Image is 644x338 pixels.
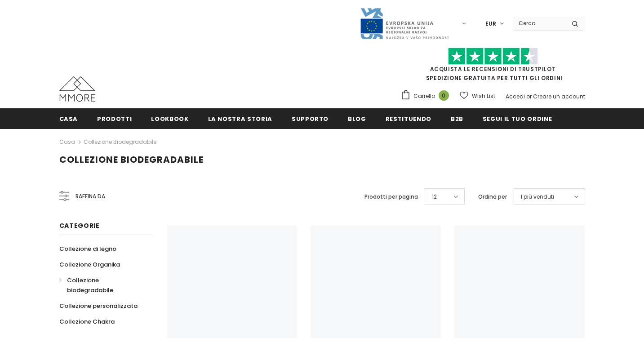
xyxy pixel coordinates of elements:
a: Lookbook [151,108,188,129]
span: Blog [348,115,366,123]
span: Collezione biodegradabile [59,153,204,166]
span: I più venduti [521,192,554,201]
a: Acquista le recensioni di TrustPilot [430,65,556,73]
img: Fidati di Pilot Stars [448,48,538,65]
a: Prodotti [97,108,132,129]
a: Restituendo [386,108,431,129]
a: Collezione biodegradabile [59,272,144,298]
a: Collezione personalizzata [59,298,138,314]
input: Search Site [513,17,565,30]
span: Collezione personalizzata [59,302,138,310]
span: Collezione Organika [59,260,120,269]
a: La nostra storia [208,108,272,129]
a: Creare un account [533,93,585,100]
a: Blog [348,108,366,129]
a: Casa [59,108,78,129]
a: Casa [59,137,75,147]
img: Casi MMORE [59,76,95,102]
span: Collezione biodegradabile [67,276,113,294]
img: Javni Razpis [360,7,449,40]
span: Raffina da [76,191,105,201]
span: Restituendo [386,115,431,123]
span: Casa [59,115,78,123]
a: B2B [451,108,463,129]
span: supporto [292,115,329,123]
span: Categorie [59,221,100,230]
label: Ordina per [478,192,507,201]
span: EUR [485,19,496,28]
a: Collezione Chakra [59,314,115,329]
span: La nostra storia [208,115,272,123]
a: Collezione Organika [59,257,120,272]
a: Wish List [460,88,495,104]
span: Lookbook [151,115,188,123]
a: supporto [292,108,329,129]
label: Prodotti per pagina [364,192,418,201]
span: Wish List [472,92,495,101]
span: Collezione di legno [59,245,116,253]
span: Prodotti [97,115,132,123]
a: Collezione di legno [59,241,116,257]
a: Segui il tuo ordine [483,108,552,129]
span: 12 [432,192,437,201]
a: Accedi [506,93,525,100]
a: Collezione biodegradabile [84,138,156,146]
span: 0 [439,90,449,101]
span: Carrello [413,92,435,101]
a: Javni Razpis [360,19,449,27]
span: Segui il tuo ordine [483,115,552,123]
span: Collezione Chakra [59,317,115,326]
span: or [526,93,532,100]
a: Carrello 0 [401,89,453,103]
span: SPEDIZIONE GRATUITA PER TUTTI GLI ORDINI [401,52,585,82]
span: B2B [451,115,463,123]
